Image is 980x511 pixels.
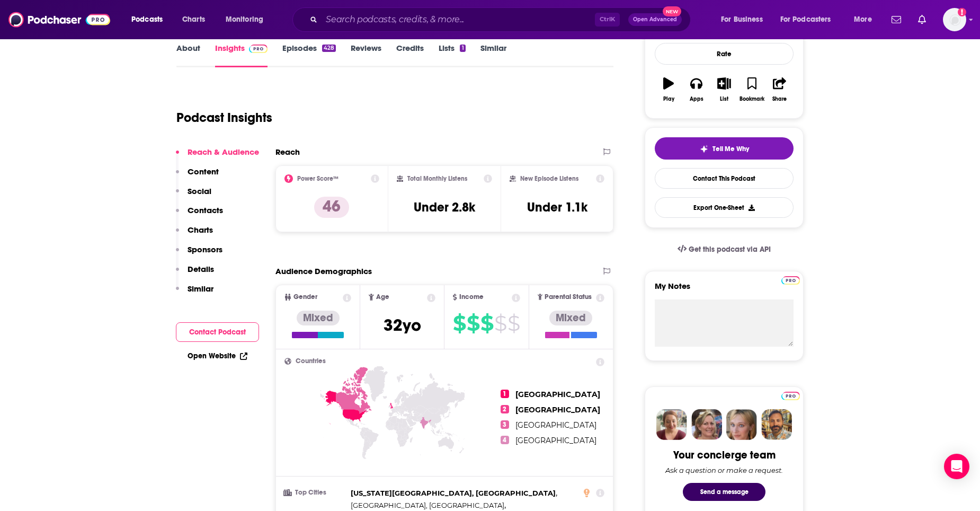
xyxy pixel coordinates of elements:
span: Parental Status [545,294,592,301]
button: Bookmark [738,71,765,109]
p: Contacts [188,205,223,215]
button: Contacts [176,205,223,225]
span: Monitoring [226,12,263,27]
h2: Power Score™ [297,175,338,182]
span: 1 [501,390,509,398]
a: InsightsPodchaser Pro [215,43,268,67]
button: open menu [773,11,847,28]
span: $ [507,315,520,332]
button: Show profile menu [943,8,966,31]
span: Countries [296,358,326,365]
span: [GEOGRAPHIC_DATA] [515,420,596,430]
h1: Podcast Insights [176,110,272,126]
img: Podchaser - Follow, Share and Rate Podcasts [8,10,110,30]
button: Export One-Sheet [655,197,794,218]
span: Logged in as aoifemcg [943,8,966,31]
button: Apps [682,71,710,109]
button: open menu [847,11,885,28]
button: List [710,71,738,109]
p: Details [188,264,214,274]
p: Social [188,186,211,196]
img: Podchaser Pro [781,392,800,400]
p: Charts [188,225,213,235]
span: 3 [501,420,509,429]
button: Share [766,71,794,109]
div: 1 [460,45,465,52]
button: open menu [218,11,277,28]
span: $ [494,315,506,332]
button: Play [655,71,682,109]
span: 2 [501,405,509,413]
button: Contact Podcast [176,322,259,342]
a: Contact This Podcast [655,168,794,189]
div: Bookmark [740,96,764,102]
img: Jon Profile [761,409,792,440]
img: Barbara Profile [691,409,722,440]
img: Podchaser Pro [249,45,268,53]
h2: Total Monthly Listens [407,175,467,182]
h3: Under 2.8k [414,199,475,215]
input: Search podcasts, credits, & more... [322,11,595,28]
h3: Top Cities [284,489,346,496]
span: Tell Me Why [712,145,749,153]
span: [US_STATE][GEOGRAPHIC_DATA], [GEOGRAPHIC_DATA] [351,489,556,497]
div: Ask a question or make a request. [665,466,783,474]
button: Sponsors [176,244,222,264]
button: open menu [714,11,776,28]
p: Content [188,166,219,177]
span: Age [376,294,389,301]
span: 4 [501,436,509,444]
div: Rate [655,43,794,65]
img: User Profile [943,8,966,31]
a: Similar [480,43,506,67]
a: Reviews [351,43,381,67]
h2: New Episode Listens [520,175,578,182]
div: Your concierge team [673,448,776,462]
img: Sydney Profile [656,409,687,440]
span: [GEOGRAPHIC_DATA] [515,405,600,415]
span: For Podcasters [780,12,831,27]
div: Mixed [549,311,592,325]
a: About [176,43,200,67]
span: [GEOGRAPHIC_DATA], [GEOGRAPHIC_DATA] [351,501,504,509]
a: Show notifications dropdown [887,11,905,29]
a: Open Website [188,351,247,360]
div: Search podcasts, credits, & more... [302,7,701,32]
button: Charts [176,225,213,244]
a: Lists1 [439,43,465,67]
a: Charts [175,11,211,28]
a: Show notifications dropdown [914,11,930,29]
button: Similar [176,284,213,303]
div: 428 [322,45,336,52]
span: $ [453,315,466,332]
div: Apps [690,96,703,102]
span: Open Advanced [633,17,677,22]
span: , [351,487,557,499]
div: List [720,96,728,102]
img: Podchaser Pro [781,276,800,285]
span: [GEOGRAPHIC_DATA] [515,436,596,445]
h2: Audience Demographics [275,266,372,276]
p: Similar [188,284,213,294]
div: Mixed [297,311,340,325]
a: Credits [396,43,424,67]
button: Social [176,186,211,206]
svg: Add a profile image [958,8,966,16]
a: Pro website [781,390,800,400]
span: Charts [182,12,205,27]
a: Pro website [781,275,800,285]
span: More [854,12,872,27]
span: For Business [721,12,763,27]
label: My Notes [655,281,794,299]
span: Gender [293,294,317,301]
img: tell me why sparkle [700,145,708,153]
button: open menu [124,11,176,28]
span: [GEOGRAPHIC_DATA] [515,390,600,399]
button: Open AdvancedNew [628,13,682,26]
a: Episodes428 [282,43,336,67]
span: $ [480,315,493,332]
div: Play [663,96,674,102]
span: New [663,6,682,16]
span: Podcasts [131,12,163,27]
